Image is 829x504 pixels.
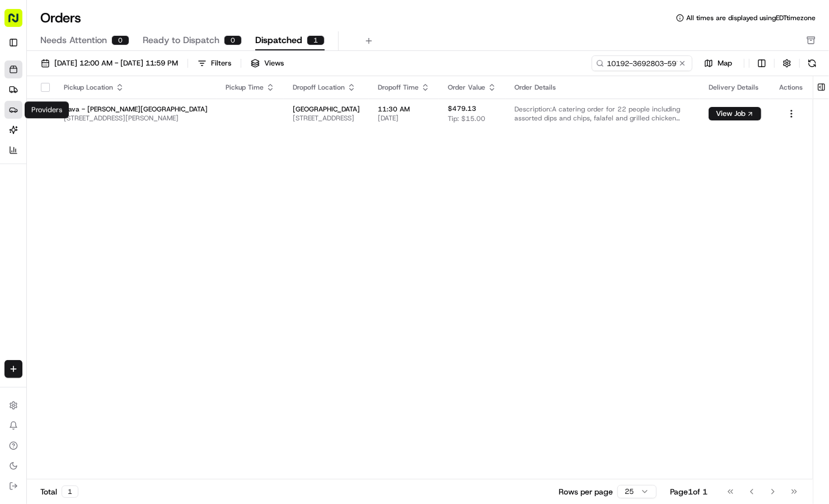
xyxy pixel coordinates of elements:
[293,105,360,114] span: [GEOGRAPHIC_DATA]
[154,203,158,212] span: •
[11,193,29,211] img: Sandy Springs
[779,83,804,92] div: Actions
[264,58,284,68] span: Views
[686,13,816,22] span: All times are displayed using EDT timezone
[448,114,485,123] span: Tip: $15.00
[224,35,242,45] div: 0
[35,203,152,212] span: [PERSON_NAME][GEOGRAPHIC_DATA]
[592,55,692,71] input: Type to search
[40,34,107,47] span: Needs Attention
[378,83,430,92] div: Dropoff Time
[448,104,476,113] span: $479.13
[64,83,208,92] div: Pickup Location
[7,245,90,265] a: 📗Knowledge Base
[514,83,691,92] div: Order Details
[62,486,78,498] div: 1
[40,486,78,498] div: Total
[25,101,69,118] div: Providers
[514,105,691,123] span: Description: A catering order for 22 people including assorted dips and chips, falafel and grille...
[11,162,29,180] img: Sandy Springs
[174,143,204,156] button: See all
[29,72,185,83] input: Clear
[193,55,236,71] button: Filters
[154,173,158,182] span: •
[40,9,81,27] h1: Orders
[448,83,497,92] div: Order Value
[559,486,613,497] p: Rows per page
[190,110,204,123] button: Start new chat
[670,486,708,497] div: Page 1 of 1
[293,83,360,92] div: Dropoff Location
[709,109,761,118] a: View Job
[804,55,820,71] button: Refresh
[255,34,302,47] span: Dispatched
[293,114,360,123] span: [STREET_ADDRESS]
[718,58,732,68] span: Map
[161,173,184,182] span: [DATE]
[11,251,20,260] div: 📗
[95,251,104,260] div: 💻
[50,118,154,127] div: We're available if you need us!
[378,105,430,114] span: 11:30 AM
[36,55,183,71] button: [DATE] 12:00 AM - [DATE] 11:59 PM
[226,83,275,92] div: Pickup Time
[378,114,430,123] span: [DATE]
[709,83,761,92] div: Delivery Details
[24,106,44,127] img: 8571987876998_91fb9ceb93ad5c398215_72.jpg
[709,107,761,120] button: View Job
[11,11,34,33] img: Nash
[50,106,184,118] div: Start new chat
[111,35,129,45] div: 0
[35,173,152,182] span: [PERSON_NAME][GEOGRAPHIC_DATA]
[11,106,31,127] img: 1736555255976-a54dd68f-1ca7-489b-9aae-adbdc363a1c4
[11,44,204,62] p: Welcome 👋
[22,250,86,261] span: Knowledge Base
[697,57,739,70] button: Map
[64,105,208,114] span: Cava - [PERSON_NAME][GEOGRAPHIC_DATA]
[54,58,178,68] span: [DATE] 12:00 AM - [DATE] 11:59 PM
[90,245,184,265] a: 💻API Documentation
[143,34,219,47] span: Ready to Dispatch
[79,277,135,286] a: Powered byPylon
[111,277,135,286] span: Pylon
[246,55,289,71] button: Views
[307,35,325,45] div: 1
[161,203,184,212] span: [DATE]
[211,58,231,68] div: Filters
[11,145,72,154] div: Past conversations
[64,114,208,123] span: [STREET_ADDRESS][PERSON_NAME]
[106,250,180,261] span: API Documentation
